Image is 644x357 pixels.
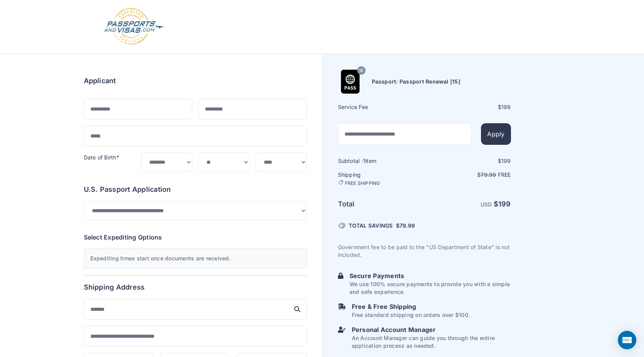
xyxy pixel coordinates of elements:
[338,157,424,165] h6: Subtotal · item
[363,158,365,164] span: 1
[399,222,415,229] span: 79.99
[338,171,424,186] h6: Shipping
[425,171,511,179] p: $
[396,222,415,230] span: $
[425,157,511,165] div: $
[338,243,511,259] p: Government fee to be paid to the "US Department of State" is not included.
[84,184,307,195] h6: U.S. Passport Application
[498,171,511,178] span: Free
[501,158,511,164] span: 199
[103,8,164,46] img: Logo
[352,302,470,311] h6: Free & Free Shipping
[359,66,363,76] span: 15
[481,201,492,208] span: USD
[349,271,511,280] h6: Secure Payments
[498,200,511,208] span: 199
[84,282,307,293] h6: Shipping Address
[481,171,496,178] span: 79.99
[494,200,511,208] strong: $
[349,222,393,230] span: TOTAL SAVINGS
[84,75,116,86] h6: Applicant
[481,123,511,145] button: Apply
[338,199,424,210] h6: Total
[84,248,307,269] div: Expediting times start once documents are received.
[618,331,636,349] div: Open Intercom Messenger
[84,233,307,242] h6: Select Expediting Options
[372,78,460,85] h6: Passport: Passport Renewal [15]
[84,154,119,161] label: Date of Birth*
[345,180,380,186] span: FREE SHIPPING
[352,334,511,350] p: An Account Manager can guide you through the entire application process as needed.
[352,325,511,334] h6: Personal Account Manager
[352,311,470,319] p: Free standard shipping on orders over $100.
[425,103,511,111] div: $
[338,70,362,94] img: Product Name
[349,280,511,296] p: We use 100% secure payments to provide you with a simple and safe experience.
[338,103,424,111] h6: Service Fee
[501,104,511,110] span: 199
